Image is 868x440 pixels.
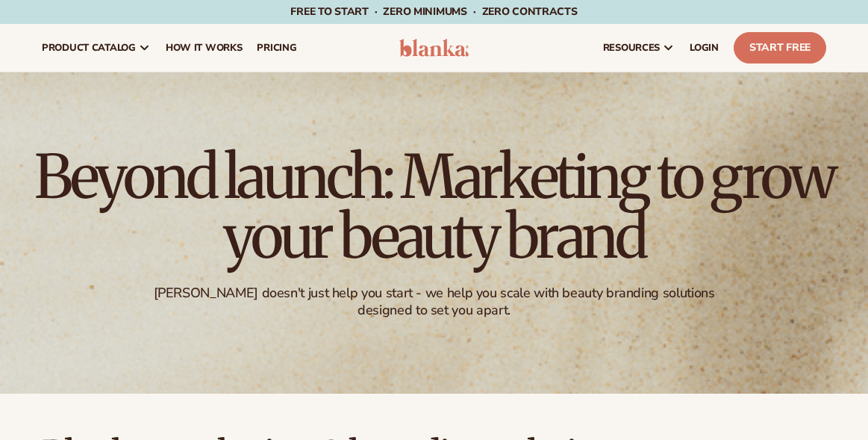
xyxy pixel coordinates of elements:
a: pricing [249,24,304,72]
a: Start Free [734,32,826,63]
a: How It Works [158,24,250,72]
span: How It Works [166,42,243,54]
div: [PERSON_NAME] doesn't just help you start - we help you scale with beauty branding solutions desi... [152,285,715,320]
span: product catalog [42,42,136,54]
span: LOGIN [690,42,719,54]
a: LOGIN [682,24,726,72]
a: resources [596,24,682,72]
a: product catalog [34,24,158,72]
img: logo [399,39,469,57]
span: Free to start · ZERO minimums · ZERO contracts [290,4,577,19]
span: resources [603,42,660,54]
span: pricing [257,42,296,54]
h1: Beyond launch: Marketing to grow your beauty brand [24,147,845,267]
